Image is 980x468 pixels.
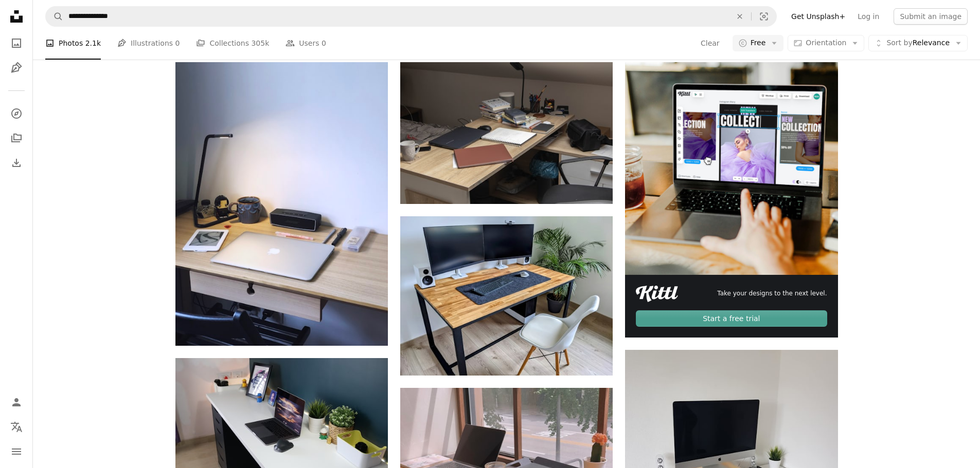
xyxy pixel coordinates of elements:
[851,8,885,25] a: Log in
[117,27,180,60] a: Illustrations 0
[6,441,27,462] button: Menu
[175,199,388,209] a: MacBook Air on table
[322,38,326,49] span: 0
[886,38,950,48] span: Relevance
[251,38,269,49] span: 305k
[717,289,827,298] span: Take your designs to the next level.
[625,62,838,338] a: Take your designs to the next level.Start a free trial
[700,35,720,51] button: Clear
[788,35,864,51] button: Orientation
[751,38,766,48] span: Free
[46,7,63,26] button: Search Unsplash
[636,286,678,302] img: file-1711049718225-ad48364186d3image
[894,8,968,25] button: Submit an image
[6,103,27,124] a: Explore
[886,39,912,47] span: Sort by
[6,6,27,29] a: Home — Unsplash
[45,6,777,27] form: Find visuals sitewide
[400,216,613,376] img: a computer desk with two monitors and a keyboard
[6,392,27,413] a: Log in / Sign up
[868,35,968,51] button: Sort byRelevance
[636,310,827,327] div: Start a free trial
[6,128,27,148] a: Collections
[6,58,27,78] a: Illustrations
[286,27,326,60] a: Users 0
[6,417,27,437] button: Language
[806,39,846,47] span: Orientation
[175,424,388,433] a: a laptop on a desk
[625,62,838,274] img: file-1719664959749-d56c4ff96871image
[400,128,613,138] a: a wooden desk topped with a laptop computer
[175,62,388,345] img: MacBook Air on table
[400,62,613,203] img: a wooden desk topped with a laptop computer
[196,27,269,60] a: Collections 305k
[785,8,851,25] a: Get Unsplash+
[400,291,613,300] a: a computer desk with two monitors and a keyboard
[6,33,27,53] a: Photos
[752,7,776,26] button: Visual search
[728,7,751,26] button: Clear
[6,153,27,173] a: Download History
[733,35,784,51] button: Free
[625,446,838,455] a: silver imac on black table
[175,38,180,49] span: 0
